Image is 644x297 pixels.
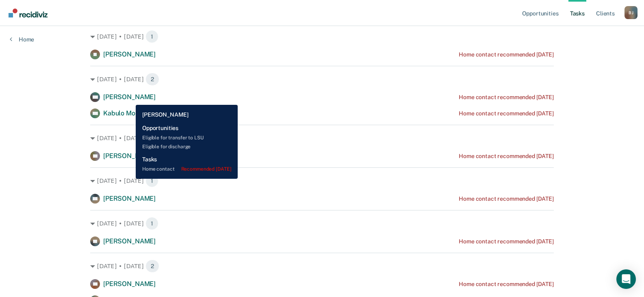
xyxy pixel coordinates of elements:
div: [DATE] • [DATE] 1 [90,217,554,230]
span: [PERSON_NAME] [103,195,156,202]
div: Open Intercom Messenger [616,269,636,289]
div: [DATE] • [DATE] 1 [90,174,554,187]
div: Home contact recommended [DATE] [459,110,554,117]
div: Home contact recommended [DATE] [459,94,554,101]
div: B J [624,6,637,19]
span: 1 [145,217,158,230]
div: [DATE] • [DATE] 1 [90,132,554,145]
span: [PERSON_NAME] [103,93,156,101]
div: Home contact recommended [DATE] [459,195,554,202]
img: Recidiviz [9,9,48,17]
span: [PERSON_NAME] [103,237,156,245]
span: 1 [145,30,158,43]
span: Kabulo Momeka [103,109,152,117]
div: Home contact recommended [DATE] [459,51,554,58]
div: Home contact recommended [DATE] [459,281,554,288]
span: [PERSON_NAME] [103,152,156,160]
span: 2 [145,73,159,86]
span: 1 [145,132,158,145]
span: [PERSON_NAME] [103,280,156,288]
div: [DATE] • [DATE] 1 [90,30,554,43]
span: 2 [145,260,159,273]
div: [DATE] • [DATE] 2 [90,260,554,273]
a: Home [10,36,34,43]
div: [DATE] • [DATE] 2 [90,73,554,86]
div: Home contact recommended [DATE] [459,238,554,245]
button: Profile dropdown button [624,6,637,19]
span: 1 [145,174,158,187]
div: Home contact recommended [DATE] [459,153,554,160]
span: [PERSON_NAME] [103,50,156,58]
